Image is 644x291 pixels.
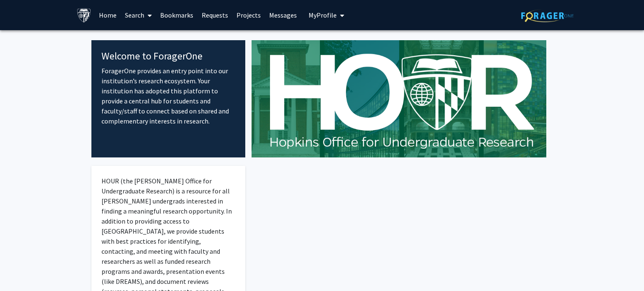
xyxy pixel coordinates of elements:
img: Cover Image [252,40,546,157]
p: ForagerOne provides an entry point into our institution’s research ecosystem. Your institution ha... [101,66,235,126]
a: Bookmarks [156,0,197,30]
h4: Welcome to ForagerOne [101,50,235,62]
a: Home [95,0,121,30]
a: Requests [197,0,232,30]
img: Johns Hopkins University Logo [77,8,91,23]
img: ForagerOne Logo [521,9,574,22]
a: Messages [265,0,301,30]
a: Search [121,0,156,30]
iframe: Chat [6,253,36,285]
a: Projects [232,0,265,30]
span: My Profile [309,11,337,19]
